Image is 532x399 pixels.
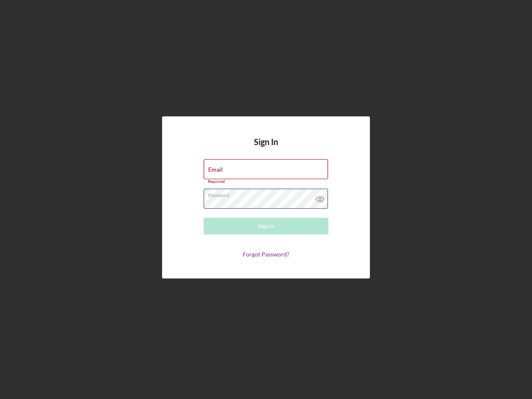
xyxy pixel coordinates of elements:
h4: Sign In [254,137,278,159]
div: Sign In [258,218,275,234]
div: Required [204,179,328,184]
label: Password [208,189,328,198]
a: Forgot Password? [243,251,289,258]
label: Email [208,166,223,173]
button: Sign In [204,218,328,234]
